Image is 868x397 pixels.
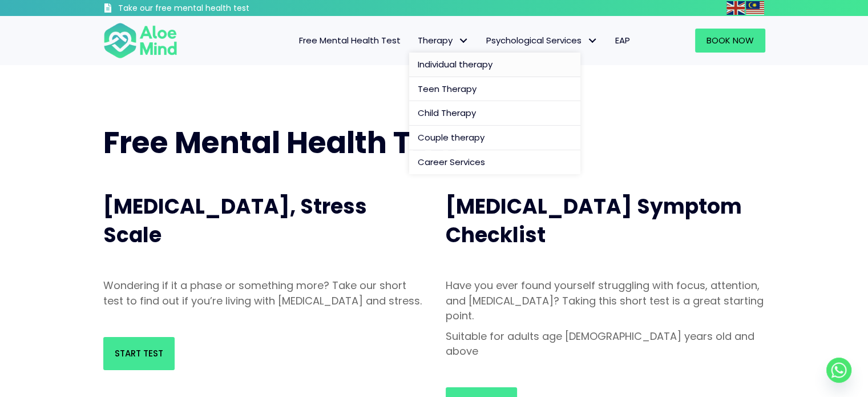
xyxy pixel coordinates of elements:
[826,358,851,383] a: Whatsapp
[584,33,601,49] span: Psychological Services: submenu
[418,131,485,143] span: Couple therapy
[409,53,580,77] a: Individual therapy
[103,192,367,250] span: [MEDICAL_DATA], Stress Scale
[418,83,477,95] span: Teen Therapy
[455,33,472,49] span: Therapy: submenu
[103,278,423,308] p: Wondering if it a phase or something more? Take our short test to find out if you’re living with ...
[409,101,580,126] a: Child Therapy
[478,29,607,53] a: Psychological ServicesPsychological Services: submenu
[418,107,476,119] span: Child Therapy
[446,278,765,323] p: Have you ever found yourself struggling with focus, attention, and [MEDICAL_DATA]? Taking this sh...
[103,122,457,163] span: Free Mental Health Test
[726,1,746,14] a: English
[746,1,765,14] a: Malay
[103,337,175,370] a: Start Test
[103,22,177,59] img: Aloe mind Logo
[695,29,765,53] a: Book Now
[409,77,580,102] a: Teen Therapy
[486,34,598,46] span: Psychological Services
[103,3,310,16] a: Take our free mental health test
[746,1,764,15] img: ms
[706,34,754,46] span: Book Now
[726,1,745,15] img: en
[615,34,630,46] span: EAP
[446,329,765,359] p: Suitable for adults age [DEMOGRAPHIC_DATA] years old and above
[299,34,401,46] span: Free Mental Health Test
[409,150,580,174] a: Career Services
[409,126,580,150] a: Couple therapy
[409,29,478,53] a: TherapyTherapy: submenu
[418,58,492,70] span: Individual therapy
[607,29,639,53] a: EAP
[192,29,639,53] nav: Menu
[418,34,469,46] span: Therapy
[446,192,742,250] span: [MEDICAL_DATA] Symptom Checklist
[118,3,310,14] h3: Take our free mental health test
[418,156,485,168] span: Career Services
[290,29,409,53] a: Free Mental Health Test
[115,347,163,359] span: Start Test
